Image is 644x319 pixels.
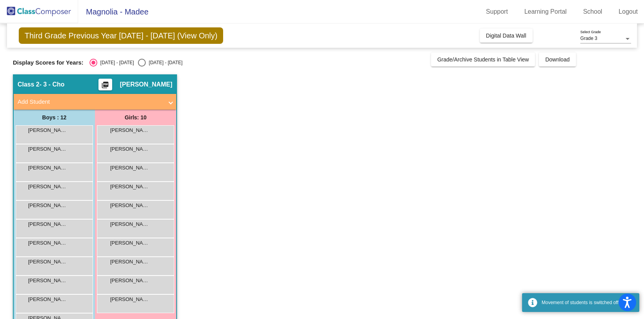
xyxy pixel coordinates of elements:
[110,277,149,285] span: [PERSON_NAME]
[577,5,608,18] a: School
[545,56,569,63] span: Download
[480,29,533,43] button: Digital Data Wall
[95,110,176,125] div: Girls: 10
[480,5,514,18] a: Support
[18,97,163,106] mat-panel-title: Add Student
[28,164,67,172] span: [PERSON_NAME]
[98,79,112,90] button: Print Students Details
[28,239,67,247] span: [PERSON_NAME]
[110,220,149,228] span: [PERSON_NAME]
[431,52,535,67] button: Grade/Archive Students in Table View
[28,296,67,303] span: [PERSON_NAME]
[110,239,149,247] span: [PERSON_NAME]
[28,277,67,285] span: [PERSON_NAME]
[110,126,149,134] span: [PERSON_NAME]
[110,183,149,191] span: [PERSON_NAME]
[110,164,149,172] span: [PERSON_NAME]
[28,258,67,266] span: [PERSON_NAME]
[612,5,644,18] a: Logout
[120,81,172,88] span: [PERSON_NAME]
[89,59,182,67] mat-radio-group: Select an option
[28,220,67,228] span: [PERSON_NAME]
[97,59,134,66] div: [DATE] - [DATE]
[14,110,95,125] div: Boys : 12
[486,32,526,39] span: Digital Data Wall
[580,36,597,41] span: Grade 3
[14,94,176,110] mat-expansion-panel-header: Add Student
[28,183,67,191] span: [PERSON_NAME] El [PERSON_NAME]
[110,296,149,303] span: [PERSON_NAME]
[437,56,529,63] span: Grade/Archive Students in Table View
[110,258,149,266] span: [PERSON_NAME]
[146,59,182,66] div: [DATE] - [DATE]
[542,299,633,306] div: Movement of students is switched off
[39,81,64,88] span: - 3 - Cho
[110,202,149,209] span: [PERSON_NAME]
[13,59,84,66] span: Display Scores for Years:
[19,27,224,44] span: Third Grade Previous Year [DATE] - [DATE] (View Only)
[539,52,576,67] button: Download
[110,145,149,153] span: [PERSON_NAME]
[28,145,67,153] span: [PERSON_NAME]
[28,202,67,209] span: [PERSON_NAME]
[518,5,573,18] a: Learning Portal
[28,126,67,134] span: [PERSON_NAME]
[100,81,110,92] mat-icon: picture_as_pdf
[78,5,148,18] span: Magnolia - Madee
[18,81,39,88] span: Class 2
